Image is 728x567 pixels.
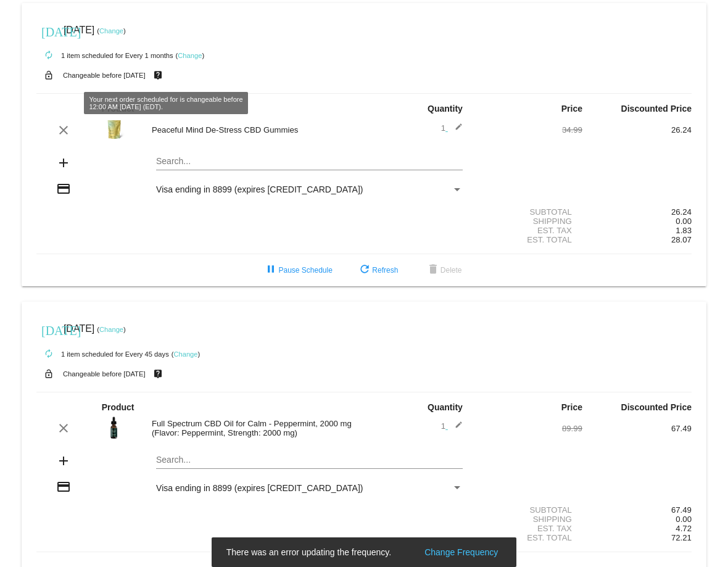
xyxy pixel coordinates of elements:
div: Est. Tax [473,524,582,533]
mat-icon: [DATE] [41,322,56,337]
mat-icon: credit_card [56,181,71,196]
button: Refresh [347,259,408,281]
span: 4.72 [676,524,692,533]
mat-icon: edit [448,123,463,138]
mat-icon: live_help [151,67,165,83]
div: 67.49 [582,505,692,515]
img: Peaceful-Mind-Gummies-PDP_Peaceful-Mind-Gummies-Render-Front.jpg [102,117,126,141]
button: Pause Schedule [254,259,342,281]
mat-icon: pause [263,263,278,278]
div: Shipping [473,217,582,226]
div: Subtotal [473,207,582,217]
span: 72.21 [671,533,692,542]
a: Change [99,326,123,333]
input: Search... [156,157,463,167]
a: Change [178,52,202,59]
div: 34.99 [473,125,582,135]
span: 1 [441,123,463,133]
span: 0.00 [676,515,692,524]
mat-icon: autorenew [41,347,56,362]
span: Visa ending in 8899 (expires [CREDIT_CARD_DATA]) [156,184,363,194]
div: 89.99 [473,424,582,433]
small: Changeable before [DATE] [63,370,146,378]
mat-icon: credit_card [56,479,71,494]
span: 1.83 [676,226,692,235]
strong: Discounted Price [621,104,692,114]
strong: Quantity [428,104,463,114]
button: Delete [416,259,472,281]
a: Change [99,27,123,35]
mat-icon: edit [448,421,463,436]
div: Peaceful Mind De-Stress CBD Gummies [146,125,364,135]
small: Changeable before [DATE] [63,72,146,79]
mat-icon: clear [56,421,71,436]
mat-icon: autorenew [41,48,56,63]
mat-select: Payment Method [156,483,463,493]
span: Refresh [357,266,398,275]
mat-icon: refresh [357,263,372,278]
span: 28.07 [671,235,692,244]
span: Delete [426,266,462,275]
div: Est. Total [473,533,582,542]
div: Est. Total [473,235,582,244]
div: 67.49 [582,424,692,433]
mat-icon: [DATE] [41,23,56,38]
strong: Discounted Price [621,402,692,412]
span: 0.00 [676,217,692,226]
img: Peaceful-Mind-Drop-2000mg-Peppermint-render-front.jpg [102,415,126,440]
div: Shipping [473,515,582,524]
div: Subtotal [473,505,582,515]
small: ( ) [97,326,126,333]
small: ( ) [172,350,201,358]
div: 26.24 [582,125,692,135]
mat-icon: lock_open [41,366,56,382]
strong: Price [561,402,582,412]
mat-icon: lock_open [41,67,56,83]
mat-select: Payment Method [156,184,463,194]
input: Search... [156,455,463,465]
mat-icon: add [56,155,71,170]
strong: Product [102,402,134,412]
small: ( ) [97,27,126,35]
mat-icon: live_help [151,366,165,382]
mat-icon: delete [426,263,441,278]
strong: Price [561,104,582,114]
mat-icon: add [56,453,71,468]
div: 26.24 [582,207,692,217]
a: Change [173,350,197,358]
div: Full Spectrum CBD Oil for Calm - Peppermint, 2000 mg (Flavor: Peppermint, Strength: 2000 mg) [146,419,364,437]
span: Visa ending in 8899 (expires [CREDIT_CARD_DATA]) [156,483,363,493]
small: 1 item scheduled for Every 45 days [36,350,169,358]
div: Est. Tax [473,226,582,235]
small: ( ) [175,52,204,59]
span: Pause Schedule [263,266,332,275]
strong: Product [102,104,134,114]
button: Change Frequency [421,546,502,558]
small: 1 item scheduled for Every 1 months [36,52,173,59]
strong: Quantity [428,402,463,412]
mat-icon: clear [56,123,71,138]
span: 1 [441,421,463,431]
simple-snack-bar: There was an error updating the frequency. [226,546,502,558]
